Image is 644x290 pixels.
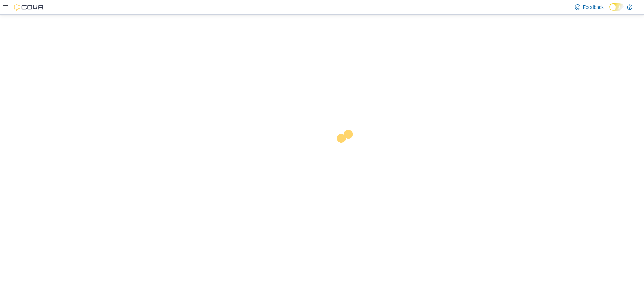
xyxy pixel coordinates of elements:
span: Feedback [583,4,604,11]
a: Feedback [572,0,607,14]
img: Cova [14,4,44,11]
img: cova-loader [322,125,373,176]
input: Dark Mode [609,3,624,11]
